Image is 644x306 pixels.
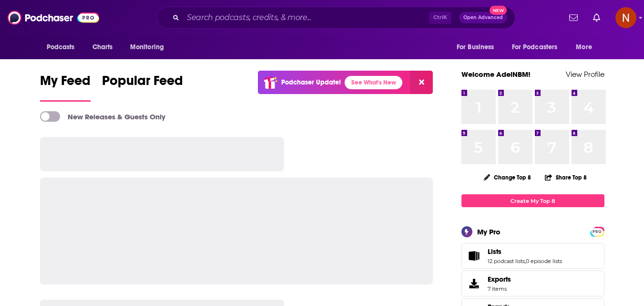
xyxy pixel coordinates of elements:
span: Exports [488,275,511,284]
img: Podchaser - Follow, Share and Rate Podcasts [8,9,99,27]
span: Popular Feed [102,73,183,95]
div: My Pro [477,227,501,236]
span: My Feed [40,73,91,95]
span: Podcasts [47,41,75,54]
a: Create My Top 8 [461,194,604,207]
a: Welcome AdelNBM! [461,70,531,79]
a: Popular Feed [102,73,183,102]
a: Show notifications dropdown [589,10,604,26]
a: Exports [461,271,604,296]
a: New Releases & Guests Only [40,111,165,122]
p: Podchaser Update! [281,78,341,86]
span: , [525,258,526,264]
span: Exports [465,277,484,290]
span: Lists [461,243,604,269]
a: 12 podcast lists [488,258,525,264]
button: open menu [569,38,604,56]
div: Search podcasts, credits, & more... [157,7,515,29]
span: More [576,41,592,54]
button: Change Top 8 [478,171,537,183]
button: open menu [506,38,572,56]
span: PRO [592,228,603,235]
a: Charts [86,38,119,56]
span: Monitoring [130,41,164,54]
a: Lists [488,247,562,256]
button: open menu [450,38,506,56]
a: 0 episode lists [526,258,562,264]
button: Show profile menu [615,7,636,28]
img: User Profile [615,7,636,28]
span: Logged in as AdelNBM [615,7,636,28]
span: For Podcasters [512,41,558,54]
button: Open AdvancedNew [459,12,507,23]
span: Lists [488,247,501,256]
span: For Business [457,41,494,54]
a: Lists [465,249,484,263]
a: See What's New [345,76,402,89]
button: open menu [123,38,176,56]
a: PRO [592,228,603,235]
input: Search podcasts, credits, & more... [183,10,429,25]
button: Share Top 8 [544,168,587,187]
span: New [490,6,507,15]
span: 7 items [488,285,511,292]
span: Open Advanced [463,15,503,20]
button: open menu [40,38,87,56]
span: Charts [92,41,113,54]
a: View Profile [566,70,604,79]
a: Show notifications dropdown [565,10,582,26]
a: My Feed [40,73,91,102]
span: Ctrl K [429,11,451,24]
